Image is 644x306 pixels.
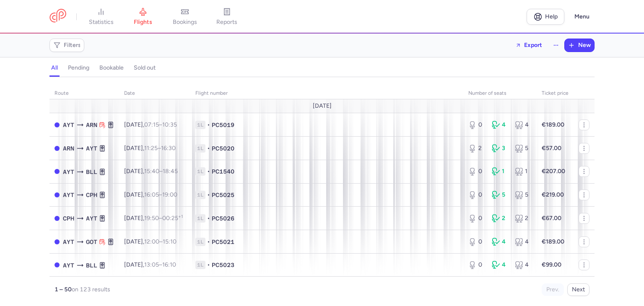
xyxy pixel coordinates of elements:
span: 1L [195,261,205,269]
span: 1L [195,191,205,199]
div: 1 [515,167,532,176]
a: Help [527,9,564,25]
button: New [565,39,594,52]
strong: €67.00 [542,215,561,222]
a: statistics [80,8,122,26]
time: 16:10 [162,261,176,268]
time: 19:00 [162,191,177,198]
span: – [144,121,177,128]
a: CitizenPlane red outlined logo [49,9,66,24]
span: AYT [63,167,74,176]
div: 4 [515,261,532,269]
span: AYT [63,237,74,246]
div: 4 [515,238,532,246]
span: AYT [63,261,74,270]
th: Ticket price [537,87,574,100]
div: 4 [492,238,509,246]
sup: +1 [178,214,183,219]
span: ARN [63,144,74,153]
time: 00:25 [162,215,183,222]
div: 2 [492,214,509,223]
span: • [207,144,210,153]
span: AYT [86,214,97,223]
button: Filters [50,39,84,52]
span: PC5021 [212,238,234,246]
span: 1L [195,167,205,176]
span: • [207,121,210,129]
strong: 1 – 50 [55,286,72,293]
time: 07:15 [144,121,159,128]
div: 0 [468,167,485,176]
span: [DATE], [124,238,177,245]
th: date [119,87,190,100]
div: 5 [515,191,532,199]
time: 15:10 [163,238,177,245]
span: CPH [63,214,74,223]
time: 11:25 [144,145,158,152]
h4: pending [68,64,89,72]
span: statistics [89,18,114,26]
span: [DATE], [124,191,177,198]
h4: all [51,64,58,72]
h4: sold out [134,64,156,72]
span: Filters [64,42,81,49]
strong: €207.00 [542,168,565,175]
time: 12:00 [144,238,159,245]
span: PC1540 [212,167,234,176]
strong: €57.00 [542,145,561,152]
span: CPH [86,190,97,200]
span: [DATE], [124,145,176,152]
div: 5 [492,191,509,199]
div: 5 [515,144,532,153]
a: reports [206,8,248,26]
span: PC5026 [212,214,234,223]
strong: €99.00 [542,261,561,268]
span: – [144,238,177,245]
span: – [144,168,178,175]
button: Prev. [542,283,564,296]
a: flights [122,8,164,26]
div: 4 [492,261,509,269]
span: PC5019 [212,121,234,129]
span: PC5025 [212,191,234,199]
div: 0 [468,261,485,269]
th: route [49,87,119,100]
span: • [207,238,210,246]
strong: €189.00 [542,238,564,245]
time: 16:05 [144,191,159,198]
span: Help [545,13,558,20]
time: 13:05 [144,261,159,268]
div: 3 [492,144,509,153]
span: • [207,214,210,223]
span: PC5023 [212,261,234,269]
span: 1L [195,121,205,129]
span: bookings [173,18,197,26]
span: AYT [86,144,97,153]
button: Export [510,39,548,52]
span: BLL [86,261,97,270]
span: Export [524,42,542,48]
div: 0 [468,191,485,199]
time: 19:50 [144,215,159,222]
span: – [144,261,176,268]
span: BLL [86,167,97,176]
div: 1 [492,167,509,176]
span: [DATE], [124,121,177,128]
span: GOT [86,237,97,246]
div: 0 [468,238,485,246]
span: 1L [195,214,205,223]
div: 2 [515,214,532,223]
time: 16:30 [161,145,176,152]
h4: bookable [99,64,124,72]
span: • [207,261,210,269]
span: PC5020 [212,144,234,153]
span: • [207,191,210,199]
div: 0 [468,214,485,223]
span: [DATE] [313,103,332,109]
div: 2 [468,144,485,153]
span: – [144,191,177,198]
span: 1L [195,238,205,246]
div: 0 [468,121,485,129]
span: AYT [63,190,74,200]
span: – [144,145,176,152]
